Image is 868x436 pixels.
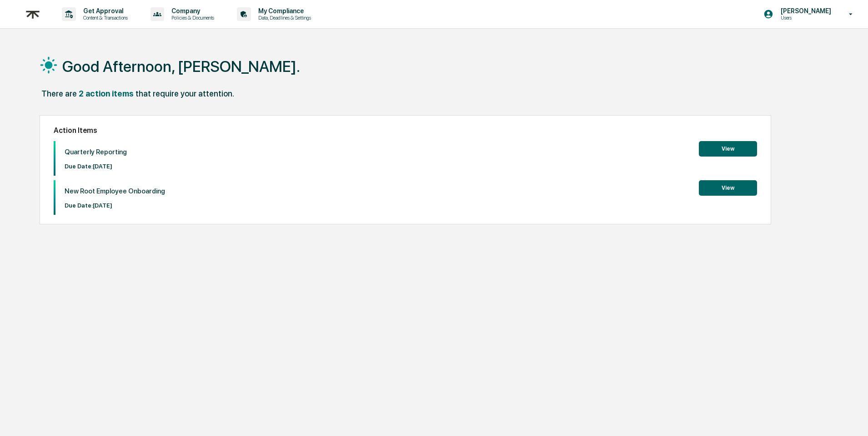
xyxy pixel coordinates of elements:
p: My Compliance [251,7,316,15]
p: Due Date: [DATE] [65,202,165,209]
p: New Root Employee Onboarding [65,187,165,195]
h1: Good Afternoon, [PERSON_NAME]. [62,57,300,76]
a: View [699,144,757,152]
p: Due Date: [DATE] [65,163,127,170]
button: View [699,180,757,196]
p: [PERSON_NAME] [773,7,836,15]
p: Data, Deadlines & Settings [251,15,316,21]
a: View [699,183,757,192]
div: 2 action items [79,89,134,98]
p: Users [773,15,836,21]
button: View [699,141,757,157]
p: Policies & Documents [164,15,219,21]
img: logo [22,3,44,25]
p: Get Approval [76,7,132,15]
p: Quarterly Reporting [65,148,127,156]
div: There are [41,89,77,98]
div: that require your attention. [135,89,234,98]
p: Content & Transactions [76,15,132,21]
h2: Action Items [54,126,757,135]
p: Company [164,7,219,15]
